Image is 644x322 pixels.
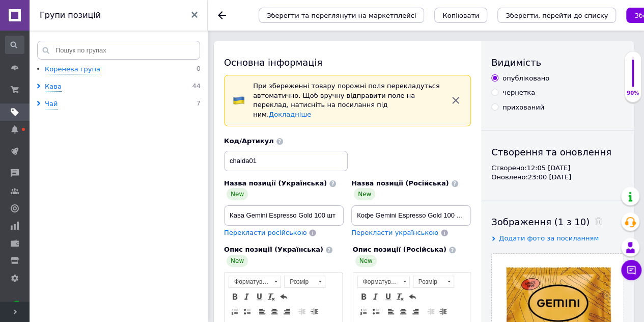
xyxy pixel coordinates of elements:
a: По лівому краю [385,306,397,317]
a: Розмір [284,276,325,288]
div: чернетка [502,88,535,97]
a: Видалити форматування [266,291,277,302]
a: По правому краю [410,306,421,317]
button: Зберегти, перейти до списку [497,8,616,23]
span: Копіювати [442,12,479,19]
span: 44 [192,82,201,92]
a: Повернути (Ctrl+Z) [278,291,289,302]
div: Оновлено: 23:00 [DATE] [491,173,624,182]
a: Форматування [229,276,281,288]
span: Опис позиції (Українська) [224,246,323,253]
span: 0 [197,65,201,74]
span: Розмір [285,276,315,287]
div: Створення та оновлення [491,146,624,158]
a: Розмір [413,276,454,288]
div: опубліковано [502,74,549,83]
div: прихований [502,103,544,112]
span: Назва позиції (Російська) [351,179,449,187]
span: Назва позиції (Українська) [224,179,327,187]
a: Видалити форматування [395,291,406,302]
a: Докладніше [269,111,311,118]
a: Вставити/видалити нумерований список [229,306,240,317]
a: По правому краю [281,306,292,317]
a: Жирний (Ctrl+B) [229,291,240,302]
a: Зменшити відступ [425,306,436,317]
button: Зберегти та переглянути на маркетплейсі [259,8,424,23]
span: Опис позиції (Російська) [353,246,446,253]
span: New [227,255,248,267]
span: Код/Артикул [224,137,274,145]
button: Чат з покупцем [621,260,641,280]
span: При збереженні товару порожні поля перекладуться автоматично. Щоб вручну відправити поле на перек... [253,82,440,118]
div: Видимість [491,56,624,69]
span: Перекласти українською [351,229,438,236]
a: По лівому краю [257,306,268,317]
a: Збільшити відступ [309,306,320,317]
div: Зображення (1 з 10) [491,216,624,228]
span: Перекласти російською [224,229,306,236]
a: Зменшити відступ [296,306,307,317]
img: :flag-ua: [233,94,245,106]
a: Підкреслений (Ctrl+U) [254,291,265,302]
span: New [354,188,375,200]
body: Редактор, 39F3699A-8BE3-47B3-A3DF-853E1939B40A [10,10,107,85]
span: Розмір [413,276,444,287]
a: Вставити/видалити маркований список [241,306,253,317]
i: Зберегти, перейти до списку [506,12,608,19]
span: New [355,255,377,267]
div: Кава [45,82,62,92]
span: Форматування [229,276,271,287]
input: Пошук по групах [37,41,200,60]
div: Повернутися назад [218,11,226,19]
div: Чай [45,99,58,109]
button: Копіювати [434,8,487,23]
span: 7 [197,99,201,109]
a: По центру [269,306,280,317]
span: New [227,188,248,200]
div: Основна інформація [224,56,471,69]
div: 90% [625,90,641,97]
input: Наприклад, H&M жіноча сукня зелена 38 розмір вечірня максі з блискітками [351,205,471,226]
a: По центру [398,306,409,317]
div: 90% Якість заповнення [624,51,641,102]
a: Курсив (Ctrl+I) [370,291,381,302]
a: Жирний (Ctrl+B) [358,291,369,302]
input: Наприклад, H&M жіноча сукня зелена 38 розмір вечірня максі з блискітками [224,205,344,226]
body: Редактор, 03CABED6-D1FC-4F8C-AC57-C05C5BCEE401 [10,10,107,95]
a: Вставити/видалити маркований список [370,306,381,317]
a: Повернути (Ctrl+Z) [407,291,418,302]
a: Курсив (Ctrl+I) [241,291,253,302]
div: Створено: 12:05 [DATE] [491,164,624,173]
a: Вставити/видалити нумерований список [358,306,369,317]
a: Підкреслений (Ctrl+U) [382,291,394,302]
span: Додати фото за посиланням [499,234,599,242]
a: Форматування [357,276,410,288]
a: Збільшити відступ [437,306,449,317]
div: Коренева група [45,65,100,74]
span: Зберегти та переглянути на маркетплейсі [267,12,416,19]
span: Форматування [358,276,400,287]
